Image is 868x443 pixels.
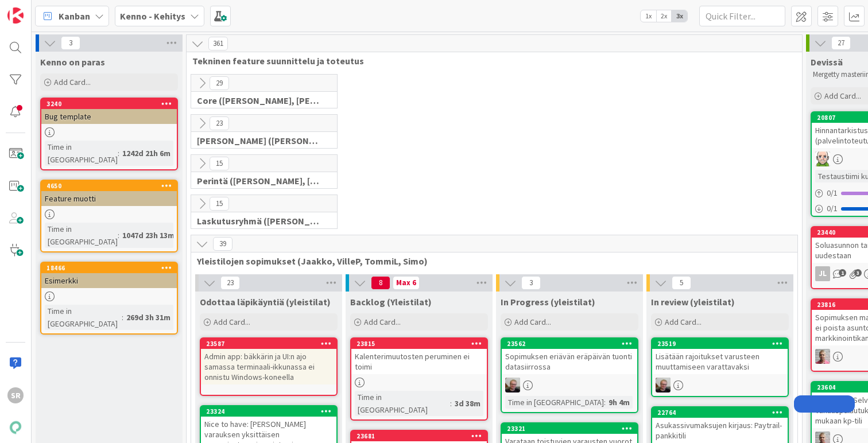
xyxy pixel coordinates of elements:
[827,203,838,215] span: 0 / 1
[452,397,483,410] div: 3d 38m
[45,141,118,166] div: Time in [GEOGRAPHIC_DATA]
[220,276,240,290] span: 23
[665,317,702,327] span: Add Card...
[672,10,687,22] span: 3x
[197,175,323,186] span: Perintä (Jaakko, PetriH, MikkoV, Pasi)
[651,296,735,308] span: In review (yleistilat)
[200,296,331,308] span: Odottaa läpikäyntiä (yleistilat)
[606,396,633,409] div: 9h 4m
[41,99,177,109] div: 3240
[839,269,846,277] span: 1
[502,339,637,349] div: 23562
[521,276,541,290] span: 3
[210,197,229,211] span: 15
[396,280,416,286] div: Max 6
[192,55,788,67] span: Tekninen feature suunnittelu ja toteutus
[351,431,487,441] div: 23681
[811,56,843,68] span: Devissä
[41,181,177,206] div: 4650Feature muotti
[206,340,336,348] div: 23587
[505,396,604,409] div: Time in [GEOGRAPHIC_DATA]
[61,36,80,50] span: 3
[854,269,862,277] span: 3
[45,223,118,248] div: Time in [GEOGRAPHIC_DATA]
[54,77,91,87] span: Add Card...
[672,276,691,290] span: 5
[119,229,177,242] div: 1047d 23h 13m
[46,264,177,272] div: 18466
[213,237,232,251] span: 39
[641,10,656,22] span: 1x
[118,147,119,160] span: :
[59,9,90,23] span: Kanban
[351,349,487,374] div: Kalenterimuutosten peruminen ei toimi
[120,10,185,22] b: Kenno - Kehitys
[514,317,551,327] span: Add Card...
[507,340,637,348] div: 23562
[364,317,401,327] span: Add Card...
[356,432,487,440] div: 23681
[652,339,788,374] div: 23519Lisätään rajoitukset varusteen muuttamiseen varattavaksi
[210,157,229,170] span: 15
[652,378,788,393] div: JH
[827,187,838,199] span: 0 / 1
[502,423,637,434] div: 23321
[507,425,637,433] div: 23321
[197,215,323,227] span: Laskutusryhmä (Antti, Keijo)
[41,273,177,288] div: Esimerkki
[7,387,24,403] div: SR
[46,100,177,108] div: 3240
[41,109,177,124] div: Bug template
[505,378,520,393] img: JH
[41,263,177,288] div: 18466Esimerkki
[657,340,788,348] div: 23519
[201,406,336,417] div: 23324
[45,305,122,330] div: Time in [GEOGRAPHIC_DATA]
[7,7,24,24] img: Visit kanbanzone.com
[815,349,830,364] img: HJ
[652,349,788,374] div: Lisätään rajoitukset varusteen muuttamiseen varattavaksi
[657,409,788,417] div: 22764
[197,255,783,267] span: Yleistilojen sopimukset (Jaakko, VilleP, TommiL, Simo)
[201,349,336,384] div: Admin app: bäkkärin ja UI:n ajo samassa terminaali-ikkunassa ei onnistu Windows-koneella
[502,378,637,393] div: JH
[206,407,336,415] div: 23324
[831,36,851,50] span: 27
[41,263,177,273] div: 18466
[122,311,123,324] span: :
[7,419,24,436] img: avatar
[699,6,785,26] input: Quick Filter...
[502,349,637,374] div: Sopimuksen eriävän eräpäivän tuonti datasiirrossa
[197,135,323,146] span: Halti (Sebastian, VilleH, Riikka, Antti, MikkoV, PetriH, PetriM)
[214,317,250,327] span: Add Card...
[355,391,450,416] div: Time in [GEOGRAPHIC_DATA]
[604,396,606,409] span: :
[351,339,487,374] div: 23815Kalenterimuutosten peruminen ei toimi
[501,296,595,308] span: In Progress (yleistilat)
[450,397,452,410] span: :
[371,276,390,290] span: 8
[210,76,229,90] span: 29
[208,37,228,50] span: 361
[118,229,119,242] span: :
[46,182,177,190] div: 4650
[41,99,177,124] div: 3240Bug template
[123,311,173,324] div: 269d 3h 31m
[656,10,672,22] span: 2x
[40,56,105,68] span: Kenno on paras
[119,147,173,160] div: 1242d 21h 6m
[815,151,830,166] img: AN
[201,339,336,349] div: 23587
[652,418,788,443] div: Asukassivumaksujen kirjaus: Paytrail-pankkitili
[502,339,637,374] div: 23562Sopimuksen eriävän eräpäivän tuonti datasiirrossa
[350,296,432,308] span: Backlog (Yleistilat)
[656,378,671,393] img: JH
[201,339,336,384] div: 23587Admin app: bäkkärin ja UI:n ajo samassa terminaali-ikkunassa ei onnistu Windows-koneella
[652,407,788,418] div: 22764
[351,339,487,349] div: 23815
[356,340,487,348] div: 23815
[210,116,229,130] span: 23
[652,339,788,349] div: 23519
[41,191,177,206] div: Feature muotti
[652,407,788,443] div: 22764Asukassivumaksujen kirjaus: Paytrail-pankkitili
